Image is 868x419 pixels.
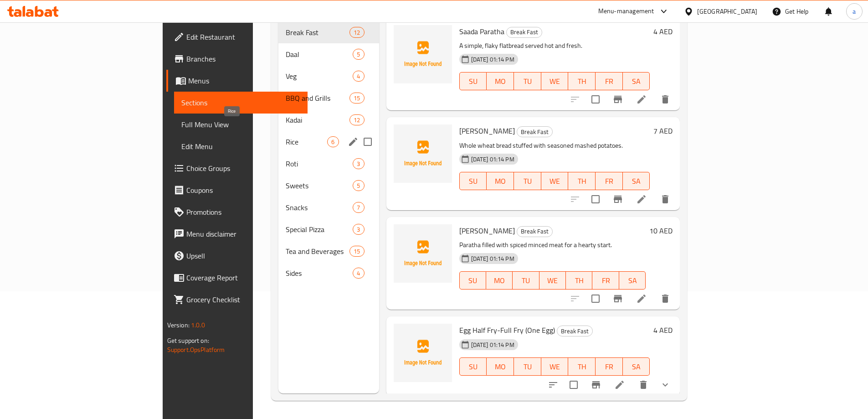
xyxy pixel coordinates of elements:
a: Full Menu View [174,114,308,135]
span: TH [572,360,592,373]
div: Rice6edit [278,131,379,153]
span: a [853,6,856,16]
button: TU [514,172,541,190]
div: Sweets5 [278,175,379,197]
a: Edit menu item [614,379,625,390]
span: Sides [286,268,353,279]
span: 6 [328,138,338,146]
span: SU [463,175,483,188]
a: Coverage Report [166,267,308,289]
span: Menus [188,75,300,86]
span: 4 [353,72,364,81]
div: Sweets [286,180,353,191]
p: Whole wheat bread stuffed with seasoned mashed potatoes. [459,140,650,151]
button: MO [487,72,514,90]
div: Tea and Beverages [286,246,349,257]
nav: Menu sections [278,18,379,288]
span: Select to update [586,190,605,209]
span: Snacks [286,202,353,213]
span: MO [490,175,510,188]
button: MO [486,271,513,290]
span: FR [596,274,615,287]
span: 5 [353,181,364,190]
span: TU [518,175,538,188]
div: Sides4 [278,262,379,284]
span: Promotions [186,207,300,217]
div: items [349,93,364,103]
button: delete [654,188,676,210]
a: Edit Menu [174,135,308,157]
span: Version: [167,319,190,331]
div: items [349,114,364,125]
a: Edit menu item [636,293,647,304]
div: items [353,49,364,60]
span: Coverage Report [186,272,300,283]
span: Edit Restaurant [186,31,300,42]
span: SU [463,75,483,88]
div: Roti3 [278,153,379,175]
span: TH [572,75,592,88]
button: FR [592,271,619,290]
div: [GEOGRAPHIC_DATA] [697,6,757,16]
button: SA [623,72,650,90]
span: Select to update [564,375,583,394]
button: SA [623,357,650,376]
a: Upsell [166,245,308,267]
span: FR [599,360,619,373]
h6: 10 AED [649,224,673,237]
button: Branch-specific-item [585,374,607,396]
svg: Show Choices [660,379,671,390]
div: Break Fast [506,27,542,38]
a: Coupons [166,179,308,201]
span: Rice [286,136,327,147]
a: Promotions [166,201,308,223]
button: FR [596,357,623,376]
span: SA [623,274,642,287]
span: Break Fast [507,27,542,37]
span: Edit Menu [181,141,300,152]
span: Veg [286,71,353,82]
button: FR [596,72,623,90]
div: BBQ and Grills [286,93,349,103]
button: WE [539,271,566,290]
a: Edit menu item [636,194,647,205]
div: items [353,71,364,82]
span: Branches [186,53,300,64]
div: Menu-management [598,6,654,17]
div: Kadai12 [278,109,379,131]
div: Daal [286,49,353,60]
span: WE [545,175,565,188]
button: WE [541,72,569,90]
a: Grocery Checklist [166,289,308,310]
span: Get support on: [167,335,209,347]
div: Break Fast [286,27,349,38]
div: items [353,268,364,279]
span: Select to update [586,90,605,109]
span: TH [570,274,589,287]
span: SU [463,360,483,373]
h6: 7 AED [653,124,673,137]
span: SA [627,360,647,373]
span: [DATE] 01:14 PM [467,254,518,263]
span: Kadai [286,114,349,125]
span: Special Pizza [286,224,353,235]
span: Grocery Checklist [186,294,300,305]
span: Break Fast [557,326,592,336]
button: SA [623,172,650,190]
button: Branch-specific-item [607,188,629,210]
span: WE [545,75,565,88]
span: 7 [353,203,364,212]
img: Egg Half Fry-Full Fry (One Egg) [394,324,452,382]
button: Branch-specific-item [607,88,629,110]
span: Full Menu View [181,119,300,130]
button: delete [632,374,654,396]
img: Saada Paratha [394,25,452,83]
div: BBQ and Grills15 [278,87,379,109]
span: WE [545,360,565,373]
a: Menu disclaimer [166,223,308,245]
div: items [353,224,364,235]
